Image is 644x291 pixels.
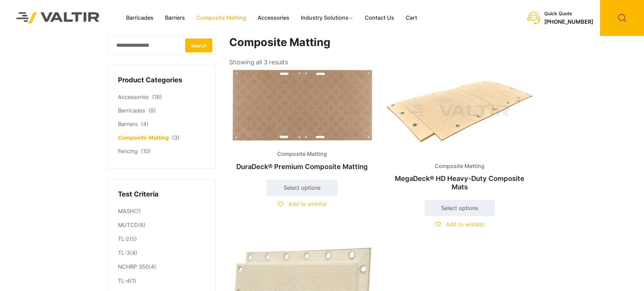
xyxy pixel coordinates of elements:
[278,201,327,207] a: Add to wishlist
[118,107,145,114] a: Barricades
[118,235,129,242] a: TL-2
[435,221,484,228] a: Add to wishlist
[118,249,130,256] a: TL-3
[118,204,205,218] li: (7)
[148,107,156,114] span: (8)
[544,11,593,17] div: Quick Quote
[425,200,495,216] a: Select options for “MegaDeck® HD Heavy-Duty Composite Mats”
[159,13,191,23] a: Barriers
[118,148,138,154] a: Fencing
[152,93,162,100] span: (18)
[118,274,205,288] li: (1)
[118,222,138,228] a: MUTCD
[118,263,149,270] a: NCHRP 350
[229,36,533,49] h1: Composite Matting
[118,277,130,284] a: TL-4
[118,134,169,141] a: Composite Matting
[288,201,327,207] span: Add to wishlist
[118,121,138,127] a: Barriers
[229,57,288,68] p: Showing all 3 results
[7,3,109,32] img: Valtir Rentals
[295,13,359,23] a: Industry Solutions
[172,134,180,141] span: (3)
[191,13,252,23] a: Composite Matting
[118,93,149,100] a: Accessories
[141,121,148,127] span: (4)
[229,68,375,174] a: Composite MattingDuraDeck® Premium Composite Matting
[118,246,205,260] li: (4)
[185,38,212,52] button: Search
[400,13,423,23] a: Cart
[446,221,484,228] span: Add to wishlist
[118,260,205,274] li: (4)
[430,161,490,171] span: Composite Matting
[118,219,205,232] li: (6)
[229,159,375,174] h2: DuraDeck® Premium Composite Matting
[118,75,205,85] h4: Product Categories
[387,68,533,194] a: Composite MattingMegaDeck® HD Heavy-Duty Composite Mats
[120,13,159,23] a: Barricades
[141,148,151,154] span: (10)
[118,189,205,200] h4: Test Criteria
[118,232,205,246] li: (5)
[359,13,400,23] a: Contact Us
[252,13,295,23] a: Accessories
[272,149,332,159] span: Composite Matting
[387,171,533,194] h2: MegaDeck® HD Heavy-Duty Composite Mats
[544,18,593,25] a: [PHONE_NUMBER]
[267,180,337,196] a: Select options for “DuraDeck® Premium Composite Matting”
[118,208,134,214] a: MASH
